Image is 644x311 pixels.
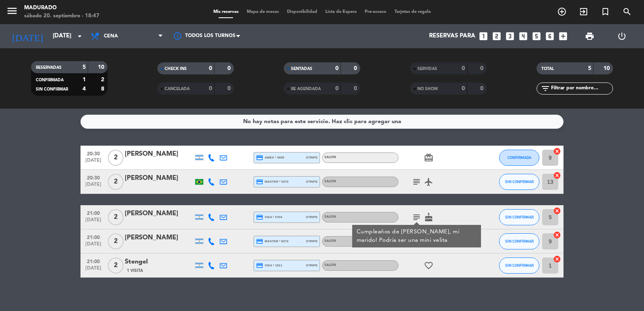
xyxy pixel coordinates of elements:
span: [DATE] [83,266,103,275]
i: add_box [558,31,568,41]
span: visa * 0704 [256,214,282,221]
span: 2 [108,233,124,249]
strong: 0 [354,66,359,71]
span: visa * 1811 [256,262,282,269]
span: 21:00 [83,208,103,217]
i: credit_card [256,238,263,245]
i: looks_4 [518,31,528,41]
span: Pre-acceso [361,10,390,14]
div: [PERSON_NAME] [125,233,193,243]
div: sábado 20. septiembre - 18:47 [24,12,99,20]
i: cancel [553,207,561,215]
strong: 0 [480,66,485,71]
strong: 0 [209,86,212,91]
span: [DATE] [83,241,103,251]
span: [DATE] [83,182,103,191]
i: looks_two [491,31,502,41]
strong: 0 [354,86,359,91]
i: cake [424,212,433,222]
span: SIN CONFIRMAR [36,87,68,91]
i: cancel [553,231,561,239]
span: SERVIDAS [417,67,437,71]
span: 20:30 [83,148,103,158]
i: exit_to_app [579,7,588,16]
i: favorite_border [424,261,433,270]
strong: 0 [480,86,485,91]
span: 2 [108,257,124,274]
span: 21:00 [83,256,103,266]
button: SIN CONFIRMAR [499,174,539,190]
span: Reservas para [429,33,475,40]
i: looks_3 [505,31,515,41]
div: [PERSON_NAME] [125,173,193,183]
span: master * 5372 [256,178,289,185]
i: power_settings_new [617,31,627,41]
span: Lista de Espera [321,10,361,14]
i: menu [6,5,18,17]
span: 2 [108,150,124,166]
strong: 5 [588,66,591,71]
span: 1 Visita [127,268,143,274]
div: Cumpleaños de [PERSON_NAME], mi marido! Podría ser una mini velita [357,228,477,245]
span: amex * 4005 [256,154,284,161]
span: stripe [306,263,318,268]
i: filter_list [541,84,550,93]
div: [PERSON_NAME] [125,149,193,159]
strong: 5 [83,64,86,70]
button: CONFIRMADA [499,150,539,166]
span: RE AGENDADA [291,87,321,91]
input: Filtrar por nombre... [550,84,613,93]
i: add_circle_outline [557,7,567,16]
span: CANCELADA [165,87,190,91]
i: subject [412,212,421,222]
span: Tarjetas de regalo [390,10,435,14]
i: credit_card [256,214,263,221]
span: stripe [306,214,318,220]
span: Cena [104,33,118,39]
span: stripe [306,155,318,160]
button: SIN CONFIRMAR [499,257,539,274]
i: credit_card [256,154,263,161]
i: cancel [553,171,561,179]
i: airplanemode_active [424,177,433,187]
button: SIN CONFIRMAR [499,233,539,249]
span: CONFIRMADA [508,155,531,160]
strong: 0 [227,86,232,91]
i: looks_6 [545,31,555,41]
span: NO SHOW [417,87,438,91]
span: print [585,31,594,41]
i: credit_card [256,262,263,269]
strong: 0 [335,66,339,71]
i: search [622,7,632,16]
strong: 0 [209,66,212,71]
div: [PERSON_NAME] [125,208,193,219]
button: SIN CONFIRMAR [499,209,539,225]
span: Mapa de mesas [243,10,283,14]
span: Mis reservas [209,10,243,14]
i: cancel [553,255,561,263]
span: SIN CONFIRMAR [505,215,534,219]
span: 2 [108,174,124,190]
span: master * 8272 [256,238,289,245]
span: [DATE] [83,217,103,227]
span: [DATE] [83,158,103,167]
strong: 2 [101,77,106,82]
span: 21:00 [83,232,103,241]
span: TOTAL [541,67,554,71]
strong: 0 [335,86,339,91]
strong: 0 [462,66,465,71]
i: turned_in_not [601,7,610,16]
i: credit_card [256,178,263,185]
span: CONFIRMADA [36,78,64,82]
span: SIN CONFIRMAR [505,239,534,243]
span: Disponibilidad [283,10,321,14]
strong: 1 [83,77,86,82]
span: 2 [108,209,124,225]
i: looks_one [478,31,489,41]
strong: 0 [462,86,465,91]
span: SIN CONFIRMAR [505,263,534,268]
strong: 10 [98,64,106,70]
i: subject [412,177,421,187]
span: stripe [306,179,318,184]
i: looks_5 [531,31,542,41]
